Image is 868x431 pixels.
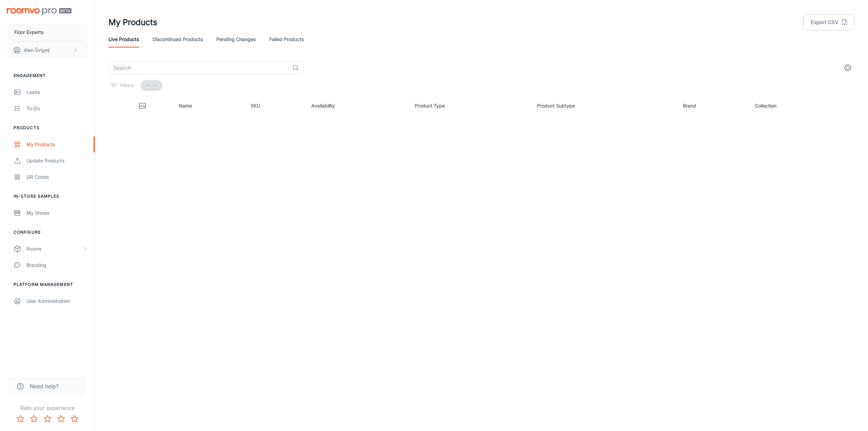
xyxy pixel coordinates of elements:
a: Failed Products [269,31,304,47]
th: Name [173,96,245,115]
th: Product Subtype [532,96,677,115]
a: Discontinued Products [153,31,203,47]
button: Rate 1 star [14,412,27,426]
p: Rate your experience [5,404,89,412]
div: My Products [26,141,88,148]
p: Floor Experts [14,28,43,36]
div: Branding [26,261,88,269]
th: Product Type [409,96,532,115]
th: SKU [245,96,306,115]
button: Floor Experts [7,23,88,41]
h1: My Products [108,16,157,28]
th: Brand [677,96,749,115]
div: User Administration [26,297,88,305]
button: Export CSV [803,14,854,31]
svg: Thumbnail [138,102,146,110]
a: Live Products [108,31,139,47]
div: QR Codes [26,173,88,181]
button: Rate 2 star [27,412,41,426]
button: Alen Švigelj [7,41,88,59]
div: My Stores [26,209,88,217]
th: Collection [749,96,855,115]
button: settings [841,61,854,75]
img: Roomvo PRO Beta [7,8,72,15]
span: Need help? [30,382,59,390]
button: Rate 5 star [68,412,81,426]
div: Rooms [26,245,82,253]
div: Update Products [26,157,88,164]
p: Alen Švigelj [24,46,50,54]
input: Search [108,61,290,75]
div: To-do [26,105,88,112]
th: Availability [306,96,409,115]
button: Rate 4 star [54,412,68,426]
button: Rate 3 star [41,412,54,426]
a: Pending Changes [216,31,256,47]
div: Leads [26,89,88,96]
